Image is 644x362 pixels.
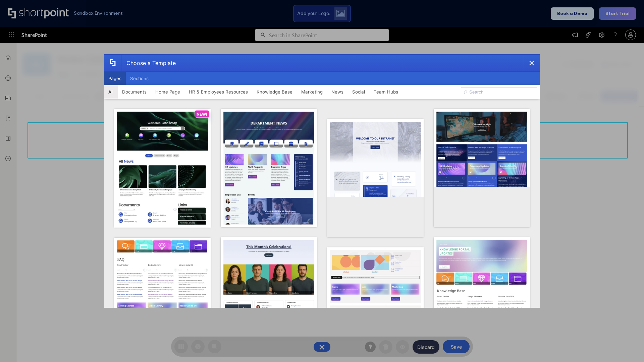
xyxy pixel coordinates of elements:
button: Team Hubs [369,85,402,99]
button: Marketing [297,85,327,99]
div: template selector [104,54,540,308]
iframe: Chat Widget [610,330,644,362]
button: HR & Employees Resources [184,85,252,99]
input: Search [461,87,537,97]
button: Knowledge Base [252,85,297,99]
button: Pages [104,72,126,85]
button: Home Page [151,85,184,99]
button: News [327,85,348,99]
p: NEW! [197,112,207,117]
div: Choose a Template [121,55,176,71]
button: Social [348,85,369,99]
button: Documents [118,85,151,99]
button: Sections [126,72,153,85]
button: All [104,85,118,99]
